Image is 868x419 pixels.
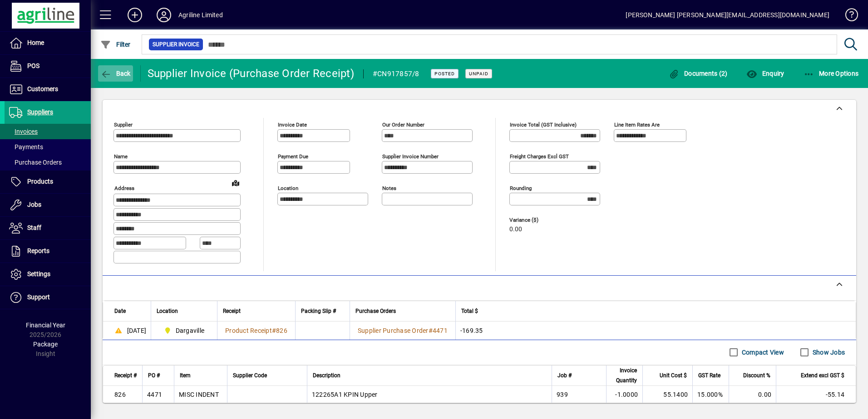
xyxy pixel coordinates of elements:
[557,370,572,380] span: Job #
[178,8,223,22] div: Agriline Limited
[373,67,419,81] div: #CN917857/8
[114,306,126,316] span: Date
[433,327,448,334] span: 4471
[27,270,50,278] span: Settings
[729,386,776,404] td: 0.00
[223,306,290,316] div: Receipt
[114,122,133,128] mat-label: Supplier
[5,240,91,263] a: Reports
[5,55,91,78] a: POS
[557,390,568,399] span: 939
[801,370,844,380] span: Extend excl GST $
[103,386,142,404] td: 826
[307,386,552,404] td: 122265A1 KPIN Upper
[225,327,272,334] span: Product Receipt
[27,201,41,208] span: Jobs
[222,326,291,336] a: Product Receipt#826
[461,306,844,316] div: Total $
[355,326,451,336] a: Supplier Purchase Order#4471
[429,327,433,334] span: #
[272,327,276,334] span: #
[160,325,208,336] span: Dargaville
[278,122,307,128] mat-label: Invoice date
[746,70,784,77] span: Enquiry
[744,65,786,82] button: Enquiry
[114,306,145,316] div: Date
[5,139,91,155] a: Payments
[27,224,41,231] span: Staff
[27,293,50,301] span: Support
[5,194,91,216] a: Jobs
[301,306,344,316] div: Packing Slip #
[804,70,859,77] span: More Options
[660,370,687,380] span: Unit Cost $
[114,370,137,380] span: Receipt #
[642,386,692,404] td: 55.1400
[27,178,53,185] span: Products
[510,122,577,128] mat-label: Invoice Total (GST inclusive)
[776,386,856,404] td: -55.14
[614,122,660,128] mat-label: Line item rates are
[358,327,429,334] span: Supplier Purchase Order
[510,185,532,191] mat-label: Rounding
[382,122,424,128] mat-label: Our order number
[669,70,728,77] span: Documents (2)
[740,348,784,357] label: Compact View
[606,386,642,404] td: -1.0000
[469,71,488,77] span: Unpaid
[382,153,439,160] mat-label: Supplier invoice number
[98,65,133,82] button: Back
[509,226,522,233] span: 0.00
[612,365,637,385] span: Invoice Quantity
[100,70,131,77] span: Back
[27,108,53,116] span: Suppliers
[148,66,354,81] div: Supplier Invoice (Purchase Order Receipt)
[27,39,44,46] span: Home
[233,370,267,380] span: Supplier Code
[157,306,178,316] span: Location
[98,36,133,53] button: Filter
[33,341,58,348] span: Package
[9,159,62,166] span: Purchase Orders
[27,62,39,69] span: POS
[382,185,396,191] mat-label: Notes
[692,386,729,404] td: 15.000%
[9,128,38,135] span: Invoices
[148,370,160,380] span: PO #
[5,263,91,286] a: Settings
[127,326,147,335] span: [DATE]
[142,386,174,404] td: 4471
[100,41,131,48] span: Filter
[355,306,396,316] span: Purchase Orders
[223,306,241,316] span: Receipt
[510,153,569,160] mat-label: Freight charges excl GST
[180,370,191,380] span: Item
[626,8,829,22] div: [PERSON_NAME] [PERSON_NAME][EMAIL_ADDRESS][DOMAIN_NAME]
[313,370,340,380] span: Description
[5,171,91,193] a: Products
[5,217,91,239] a: Staff
[9,143,43,151] span: Payments
[176,326,205,335] span: Dargaville
[666,65,730,82] button: Documents (2)
[455,322,856,340] td: -169.35
[278,185,298,191] mat-label: Location
[301,306,336,316] span: Packing Slip #
[5,78,91,101] a: Customers
[27,247,49,254] span: Reports
[743,370,770,380] span: Discount %
[801,65,861,82] button: More Options
[461,306,478,316] span: Total $
[434,71,455,77] span: Posted
[838,2,857,31] a: Knowledge Base
[698,370,720,380] span: GST Rate
[5,155,91,170] a: Purchase Orders
[149,7,178,23] button: Profile
[114,153,128,160] mat-label: Name
[278,153,308,160] mat-label: Payment due
[5,32,91,54] a: Home
[179,390,219,399] div: MISC INDENT
[811,348,845,357] label: Show Jobs
[509,217,564,223] span: Variance ($)
[153,40,199,49] span: Supplier Invoice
